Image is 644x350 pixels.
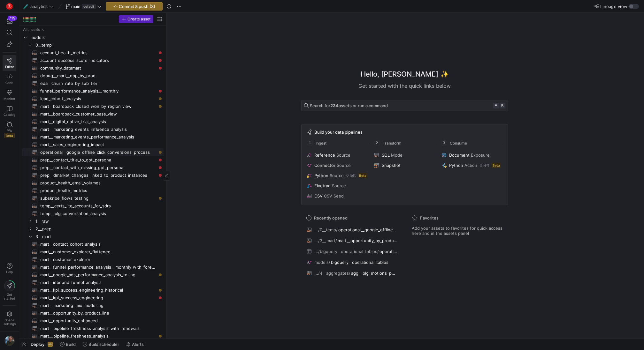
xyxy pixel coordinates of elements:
div: Press SPACE to select this row. [22,26,164,34]
span: Build your data pipelines [314,130,363,135]
span: models/ [314,260,330,265]
span: mart__boardpack_customer_base_view​​​​​​​​​​ [40,110,156,118]
span: mart__marketing_events_influence_analysis​​​​​​​​​​ [40,126,156,133]
a: prep__contact_with_missing_gpt_persona​​​​​​​​​​ [22,164,164,171]
button: DocumentExposure [440,151,504,159]
a: mart__marketing_mix_modelling​​​​​​​​​​ [22,302,164,309]
span: mart__sales_engineering_impact​​​​​​​​​​ [40,141,156,148]
strong: 234 [330,103,339,108]
span: Create asset [127,17,150,21]
button: CSVCSV Seed [305,192,369,200]
span: account_health_metrics​​​​​​​​​​ [40,49,156,56]
span: mart__opportunity_enhanced​​​​​​​​​​ [40,317,156,324]
div: Press SPACE to select this row. [22,309,164,317]
span: mart__inbound_funnel_analysis​​​​​​​​​​ [40,279,156,286]
button: Build [57,339,79,350]
a: lead_cohort_analysis​​​​​​​​​​ [22,95,164,102]
div: Press SPACE to select this row. [22,110,164,118]
div: Press SPACE to select this row. [22,179,164,187]
span: lead_cohort_analysis​​​​​​​​​​ [40,95,156,102]
span: 2__prep [35,225,163,233]
div: Press SPACE to select this row. [22,294,164,302]
a: Code [3,71,16,87]
span: product_health_email_volumes​​​​​​​​​​ [40,179,156,187]
span: analytics [30,4,48,9]
button: PythonAction0 leftBeta [440,161,504,169]
div: Press SPACE to select this row. [22,49,164,56]
a: mart__boardpack_customer_base_view​​​​​​​​​​ [22,110,164,118]
button: Getstarted [3,278,16,303]
div: Press SPACE to select this row. [22,164,164,171]
a: Catalog [3,103,16,119]
div: Press SPACE to select this row. [22,41,164,49]
span: debug__mart__opp_by_prod​​​​​​​​​​ [40,72,156,79]
a: mart__pipeline_freshness_analysis​​​​​​​​​​ [22,332,164,340]
a: community_datamart​​​​​​​​​​ [22,64,164,72]
div: Press SPACE to select this row. [22,286,164,294]
button: ConnectorSource [305,161,369,169]
kbd: k [500,103,505,108]
button: .../bigquery__operational_tables/operational_tables_uploaded_conversions [305,247,399,256]
span: Connector [314,163,335,168]
a: mart__boardpack_closed_won_by_region_view​​​​​​​​​​ [22,102,164,110]
a: mart__opportunity_by_product_line​​​​​​​​​​ [22,309,164,317]
span: Beta [492,163,501,168]
div: Press SPACE to select this row. [22,302,164,309]
span: Commit & push (3) [119,4,155,9]
a: subskribe_flows_testing​​​​​​​​​​ [22,194,164,202]
div: Press SPACE to select this row. [22,141,164,148]
span: Favorites [420,215,439,220]
span: 0 left [480,163,489,168]
a: mart__kpi_success_engineering_historical​​​​​​​​​​ [22,286,164,294]
span: mart__google_ads_performance_analysis_rolling​​​​​​​​​​ [40,271,156,279]
span: mart__opportunity_by_product_line [338,238,397,243]
span: PRs [7,129,12,132]
span: mart__customer_explorer​​​​​​​​​​ [40,256,156,263]
span: SQL [382,153,390,158]
a: operational__google_offline_click_conversions_process​​​​​​​​​​ [22,148,164,156]
span: Beta [358,173,367,178]
div: Press SPACE to select this row. [22,194,164,202]
button: Snapshot [373,161,436,169]
span: Deploy [31,342,44,347]
button: Help [3,260,16,277]
button: Commit & push (3) [106,2,163,11]
span: mart__customer_explorer_flattened​​​​​​​​​​ [40,248,156,256]
div: Press SPACE to select this row. [22,202,164,210]
span: prep__dmarket_changes_linked_to_product_instances​​​​​​​​​​ [40,172,156,179]
div: Press SPACE to select this row. [22,102,164,110]
span: account_success_score_indicators​​​​​​​​​​ [40,57,156,64]
div: Press SPACE to select this row. [22,225,164,233]
div: Press SPACE to select this row. [22,87,164,95]
a: mart__inbound_funnel_analysis​​​​​​​​​​ [22,279,164,286]
span: CSV [314,193,323,198]
span: prep__contact_with_missing_gpt_persona​​​​​​​​​​ [40,164,156,171]
span: community_datamart​​​​​​​​​​ [40,64,156,72]
span: funnel_performance_analysis__monthly​​​​​​​​​​ [40,87,156,95]
a: mart__funnel_performance_analysis__monthly_with_forecast​​​​​​​​​​ [22,263,164,271]
div: Press SPACE to select this row. [22,332,164,340]
div: Press SPACE to select this row. [22,317,164,324]
span: Exposure [471,153,490,158]
span: mart__digital_native_trial_analysis​​​​​​​​​​ [40,118,156,125]
a: account_success_score_indicators​​​​​​​​​​ [22,56,164,64]
span: mart__marketing_mix_modelling​​​​​​​​​​ [40,302,156,309]
button: .../4__aggregates/agg__plg_motions_performance [305,269,399,277]
span: main [71,4,80,9]
button: 719 [3,15,16,27]
div: Press SPACE to select this row. [22,233,164,240]
span: Get started [4,293,15,300]
button: .../3__mart/mart__opportunity_by_product_line [305,236,399,245]
a: prep__contact_title_to_gpt_persona​​​​​​​​​​ [22,156,164,164]
a: account_health_metrics​​​​​​​​​​ [22,49,164,56]
a: product_health_metrics​​​​​​​​​​ [22,187,164,194]
div: Press SPACE to select this row. [22,118,164,125]
div: Press SPACE to select this row. [22,324,164,332]
div: Press SPACE to select this row. [22,187,164,194]
span: temp__plg_conversation_analysis​​​​​​​​​​ [40,210,156,217]
div: Press SPACE to select this row. [22,133,164,141]
a: prep__dmarket_changes_linked_to_product_instances​​​​​​​​​​ [22,171,164,179]
span: mart__contact_cohort_analysis​​​​​​​​​​ [40,241,156,248]
span: Help [5,270,13,274]
div: Press SPACE to select this row. [22,148,164,156]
